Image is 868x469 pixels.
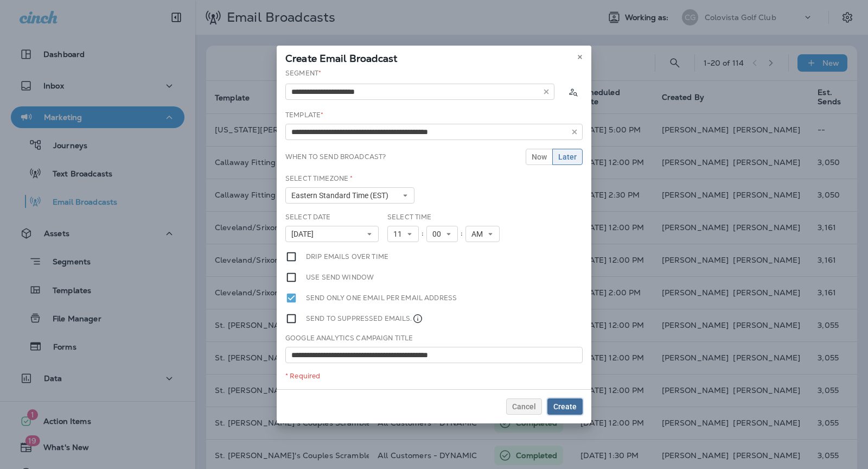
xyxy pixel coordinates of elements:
button: Eastern Standard Time (EST) [285,187,414,204]
label: Template [285,111,323,119]
button: AM [465,226,500,242]
span: Cancel [512,403,536,410]
button: Calculate the estimated number of emails to be sent based on selected segment. (This could take a... [563,82,583,102]
span: Eastern Standard Time (EST) [291,191,393,200]
div: Create Email Broadcast [277,46,591,68]
label: Google Analytics Campaign Title [285,334,413,343]
div: * Required [285,372,583,381]
button: Now [526,149,553,165]
label: Send to suppressed emails. [306,313,423,325]
span: Now [532,153,547,161]
label: Segment [285,69,321,78]
span: Create [553,403,577,410]
div: : [458,226,465,242]
span: 11 [393,230,406,239]
label: Send only one email per email address [306,292,457,304]
label: Select Date [285,213,331,221]
button: [DATE] [285,226,379,242]
button: 11 [387,226,419,242]
label: When to send broadcast? [285,153,386,161]
button: Create [547,398,583,415]
span: [DATE] [291,230,318,239]
label: Use send window [306,271,374,283]
div: : [419,226,426,242]
button: Cancel [506,398,542,415]
label: Select Time [387,213,432,221]
label: Select Timezone [285,174,353,183]
button: Later [552,149,583,165]
span: 00 [432,230,445,239]
label: Drip emails over time [306,251,388,263]
span: Later [558,153,577,161]
span: AM [471,230,487,239]
button: 00 [426,226,458,242]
